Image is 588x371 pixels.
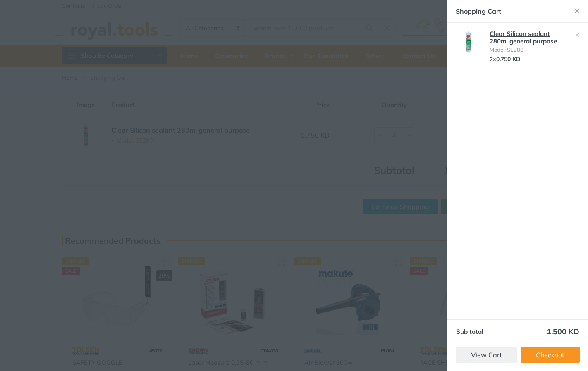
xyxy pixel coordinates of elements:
li: Model: SE280 [490,46,566,53]
a: Clear Silicon sealant 280ml general purpose [490,30,557,45]
div: × [490,55,566,64]
th: Sub total [456,326,519,337]
div: Shopping Cart [456,6,557,16]
img: Royal Tools - Clear Silicon sealant 280ml general purpose [454,31,483,53]
span: 2 [490,56,493,62]
a: View Cart [456,347,517,363]
span: 0.750 KD [496,55,521,63]
a: Checkout [521,347,580,363]
td: 1.500 KD [519,326,580,337]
